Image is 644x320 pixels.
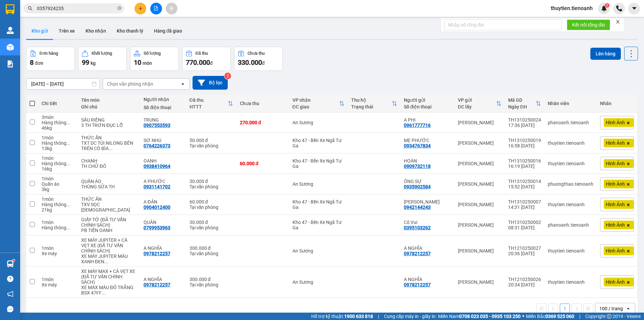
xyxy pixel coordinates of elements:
[508,143,541,148] div: 16:58 [DATE]
[505,95,544,112] th: Toggle SortBy
[154,6,158,11] span: file-add
[289,95,348,112] th: Toggle SortBy
[262,60,265,66] span: đ
[292,138,345,148] div: Kho 47 - Bến Xe Ngã Tư Ga
[508,282,541,287] div: 20:34 [DATE]
[117,5,121,12] span: close-circle
[606,181,625,187] span: Hình Ảnh
[35,60,43,66] span: đơn
[166,3,177,14] button: aim
[144,277,183,282] div: A NGHĨA
[7,44,14,51] img: warehouse-icon
[404,220,451,225] div: Cô Vui
[42,196,74,202] div: 1 món
[81,123,137,128] div: 3 TH TRƠN ĐỤC LỖ
[149,23,187,39] button: Hàng đã giao
[190,104,228,109] div: HTTT
[567,19,610,30] button: Kết nối tổng đài
[42,115,74,120] div: 3 món
[404,158,451,164] div: HOÀN
[190,97,228,103] div: Đã thu
[605,3,609,8] sup: 1
[526,313,574,320] span: Miền Bắc
[508,204,541,210] div: 14:31 [DATE]
[224,73,231,79] sup: 2
[548,120,593,125] div: phanoanh.tienoanh
[458,181,501,187] div: [PERSON_NAME]
[606,3,608,8] span: 1
[190,204,233,210] div: Tại văn phòng
[91,60,96,66] span: kg
[134,58,141,66] span: 10
[606,161,625,167] span: Hình Ảnh
[404,104,451,109] div: Số điện thoại
[144,220,183,225] div: QUÂN
[508,179,541,184] div: TH1310250014
[144,123,170,128] div: 0907553593
[190,245,233,251] div: 300.000 đ
[292,181,345,187] div: An Sương
[42,207,74,213] div: 21 kg
[40,51,58,56] div: Đơn hàng
[81,140,137,151] div: TXT DC TÚI NILONG BÊN TRÊN CÓ BÌA GIẤY
[292,220,345,230] div: Kho 47 - Bến Xe Ngã Tư Ga
[104,259,108,264] span: ...
[26,79,100,89] input: Select a date range.
[81,217,137,228] div: GIẤY TỜ (ĐÃ TƯ VẤN CHÍNH SÁCH)
[404,184,431,189] div: 0935902584
[42,282,74,287] div: Xe máy
[404,164,431,169] div: 0909732118
[548,222,593,228] div: phanoanh.tienoanh
[81,228,137,233] div: PB TIẾN OANH
[81,135,137,140] div: THỨC ĂN
[458,120,501,125] div: [PERSON_NAME]
[144,51,161,56] div: Số lượng
[42,202,74,207] div: Hàng thông thường
[404,123,431,128] div: 0961777716
[548,181,593,187] div: phuongthao.tienoanh
[42,245,74,251] div: 1 món
[606,201,625,208] span: Hình Ảnh
[404,245,451,251] div: A NGHĨA
[508,184,541,189] div: 15:52 [DATE]
[135,3,146,14] button: plus
[42,120,74,125] div: Hàng thông thường
[42,187,74,192] div: 3 kg
[190,277,233,282] div: 300.000 đ
[180,81,185,87] svg: open
[292,279,345,285] div: An Sương
[42,155,74,161] div: 1 món
[81,164,137,169] div: TH CHỮ ĐỎ
[311,313,373,320] span: Hỗ trợ kỹ thuật:
[351,97,392,103] div: Thu hộ
[508,225,541,230] div: 08:31 [DATE]
[117,6,121,10] span: close-circle
[560,304,570,314] button: 1
[150,3,162,14] button: file-add
[545,4,598,12] span: thuytien.tienoanh
[186,58,210,66] span: 770.000
[240,120,286,125] div: 270.000 đ
[508,158,541,164] div: TH1310250016
[66,225,70,230] span: ...
[42,135,74,140] div: 1 món
[81,202,137,213] div: TXV SỌC HỒNG XÁM
[6,4,14,14] img: logo-vxr
[190,138,233,143] div: 50.000 đ
[522,315,524,318] span: ⚪️
[66,161,70,166] span: ...
[28,6,33,11] span: search
[144,138,183,143] div: SƠ NHU
[144,179,183,184] div: A PHƯỚC
[190,184,233,189] div: Tại văn phòng
[144,117,183,123] div: TRUNG
[238,58,262,66] span: 330.000
[144,143,170,148] div: 0764226373
[81,184,137,189] div: THÙNG SỮA TH
[190,179,233,184] div: 30.000 đ
[144,245,183,251] div: A NGHĨA
[626,306,631,311] svg: open
[42,277,74,282] div: 1 món
[384,313,436,320] span: Cung cấp máy in - giấy in:
[193,76,228,90] button: Bộ lọc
